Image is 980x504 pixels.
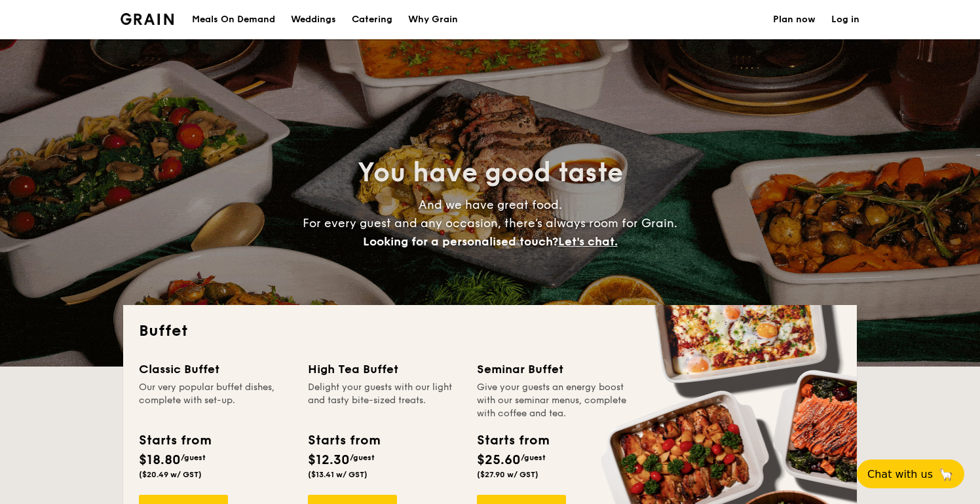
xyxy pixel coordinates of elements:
[308,431,379,450] div: Starts from
[308,360,461,378] div: High Tea Buffet
[477,431,548,450] div: Starts from
[139,381,292,420] div: Our very popular buffet dishes, complete with set-up.
[139,452,181,468] span: $18.80
[303,198,677,249] span: And we have great food. For every guest and any occasion, there’s always room for Grain.
[857,459,964,488] button: Chat with us🦙
[308,381,461,420] div: Delight your guests with our light and tasty bite-sized treats.
[121,13,174,25] img: Grain
[867,468,933,480] span: Chat with us
[181,453,206,462] span: /guest
[521,453,546,462] span: /guest
[358,157,623,189] span: You have good taste
[363,234,558,249] span: Looking for a personalised touch?
[139,360,292,378] div: Classic Buffet
[938,467,954,482] span: 🦙
[308,452,350,468] span: $12.30
[308,470,367,479] span: ($13.41 w/ GST)
[139,321,841,342] h2: Buffet
[139,470,202,479] span: ($20.49 w/ GST)
[558,234,618,249] span: Let's chat.
[477,381,630,420] div: Give your guests an energy boost with our seminar menus, complete with coffee and tea.
[477,452,521,468] span: $25.60
[121,13,174,25] a: Logotype
[477,470,538,479] span: ($27.90 w/ GST)
[350,453,375,462] span: /guest
[139,431,210,450] div: Starts from
[477,360,630,378] div: Seminar Buffet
